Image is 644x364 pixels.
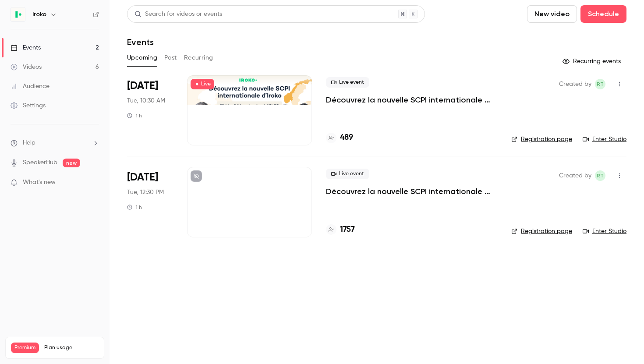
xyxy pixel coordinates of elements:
[134,10,222,19] div: Search for videos or events
[127,188,164,197] span: Tue, 12:30 PM
[326,186,497,197] a: Découvrez la nouvelle SCPI internationale signée [PERSON_NAME]
[44,344,99,351] span: Plan usage
[127,167,173,237] div: Sep 16 Tue, 12:30 PM (Europe/Paris)
[595,79,605,89] span: Roxane Tranchard
[127,79,158,93] span: [DATE]
[127,204,142,211] div: 1 h
[11,343,39,353] span: Premium
[326,169,369,179] span: Live event
[11,138,99,148] li: help-dropdown-opener
[127,75,173,145] div: Sep 16 Tue, 10:30 AM (Europe/Paris)
[559,170,591,181] span: Created by
[326,95,497,105] a: Découvrez la nouvelle SCPI internationale d'Iroko
[597,170,604,181] span: RT
[11,82,50,91] div: Audience
[326,77,369,88] span: Live event
[23,158,57,167] a: SpeakerHub
[511,227,572,236] a: Registration page
[63,159,80,167] span: new
[127,37,154,47] h1: Events
[11,43,41,52] div: Events
[127,170,158,184] span: [DATE]
[580,5,626,23] button: Schedule
[127,51,157,65] button: Upcoming
[11,7,25,21] img: Iroko
[11,63,42,71] div: Videos
[23,138,35,148] span: Help
[583,135,626,144] a: Enter Studio
[326,224,355,236] a: 1757
[527,5,577,23] button: New video
[559,79,591,89] span: Created by
[340,132,353,144] h4: 489
[595,170,605,181] span: Roxane Tranchard
[511,135,572,144] a: Registration page
[559,54,626,68] button: Recurring events
[23,178,56,187] span: What's new
[597,79,604,89] span: RT
[184,51,213,65] button: Recurring
[340,224,355,236] h4: 1757
[583,227,626,236] a: Enter Studio
[127,96,165,105] span: Tue, 10:30 AM
[32,10,46,19] h6: Iroko
[127,112,142,119] div: 1 h
[191,79,214,89] span: Live
[326,132,353,144] a: 489
[11,101,46,110] div: Settings
[164,51,177,65] button: Past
